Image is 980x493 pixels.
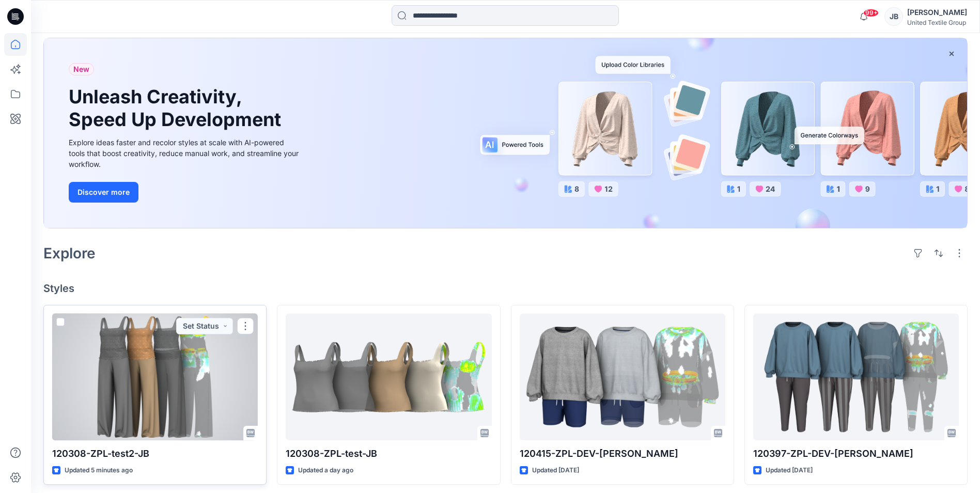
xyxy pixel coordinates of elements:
[753,314,959,440] a: 120397-ZPL-DEV-RG-JB
[69,182,138,203] button: Discover more
[52,314,258,440] a: 120308-ZPL-test2-JB
[907,6,967,19] div: [PERSON_NAME]
[520,446,725,461] p: 120415-ZPL-DEV-[PERSON_NAME]
[863,9,879,17] span: 99+
[65,465,133,476] p: Updated 5 minutes ago
[907,19,967,26] div: United Textile Group
[43,282,968,295] h4: Styles
[298,465,353,476] p: Updated a day ago
[69,137,301,170] div: Explore ideas faster and recolor styles at scale with AI-powered tools that boost creativity, red...
[73,63,89,75] span: New
[532,465,579,476] p: Updated [DATE]
[69,86,286,130] h1: Unleash Creativity, Speed Up Development
[69,182,301,203] a: Discover more
[286,314,491,440] a: 120308-ZPL-test-JB
[43,245,96,261] h2: Explore
[52,446,258,461] p: 120308-ZPL-test2-JB
[766,465,813,476] p: Updated [DATE]
[753,446,959,461] p: 120397-ZPL-DEV-[PERSON_NAME]
[884,7,903,26] div: JB
[286,446,491,461] p: 120308-ZPL-test-JB
[520,314,725,440] a: 120415-ZPL-DEV-RG-JB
